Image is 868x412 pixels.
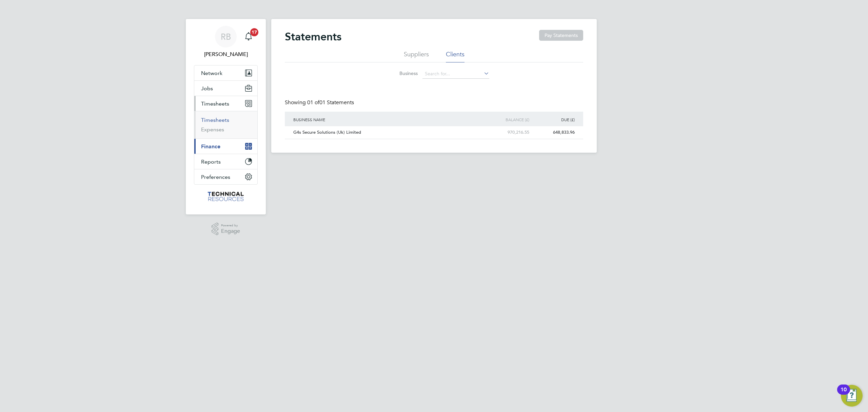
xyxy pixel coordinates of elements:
[201,158,221,165] span: Reports
[201,174,230,180] span: Preferences
[292,126,485,139] div: G4s Secure Solutions (Uk) Limited
[201,70,222,76] span: Network
[285,30,341,43] h2: Statements
[841,385,863,407] button: Open Resource Center, 10 new notifications
[250,28,258,36] span: 17
[485,126,531,139] div: 970,216.55
[285,99,355,106] div: Showing
[194,154,257,169] button: Reports
[186,19,266,214] nav: Main navigation
[201,117,229,123] a: Timesheets
[212,223,240,236] a: Powered byEngage
[194,169,257,184] button: Preferences
[194,81,257,96] button: Jobs
[194,96,257,111] button: Timesheets
[201,126,224,133] a: Expenses
[194,139,257,154] button: Finance
[292,112,485,127] div: Business Name
[194,65,257,80] button: Network
[404,50,429,62] li: Suppliers
[531,126,576,139] div: 648,833.96
[221,32,231,41] span: RB
[446,50,465,62] li: Clients
[201,143,220,150] span: Finance
[194,50,258,58] span: Rianna Bowles
[841,390,847,398] div: 10
[201,100,229,107] span: Timesheets
[201,85,213,92] span: Jobs
[194,191,258,202] a: Go to home page
[221,228,240,234] span: Engage
[531,112,576,127] div: Due (£)
[379,70,418,76] label: Business
[485,112,531,127] div: Balance (£)
[207,191,245,202] img: technicalresources-logo-retina.png
[194,26,258,58] a: RB[PERSON_NAME]
[539,30,583,41] button: Pay Statements
[307,99,319,106] span: 01 of
[221,223,240,228] span: Powered by
[194,111,257,138] div: Timesheets
[242,26,255,48] a: 17
[292,126,576,132] a: G4s Secure Solutions (Uk) Limited970,216.55648,833.96
[307,99,354,106] span: 01 Statements
[422,69,489,79] input: Search for...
